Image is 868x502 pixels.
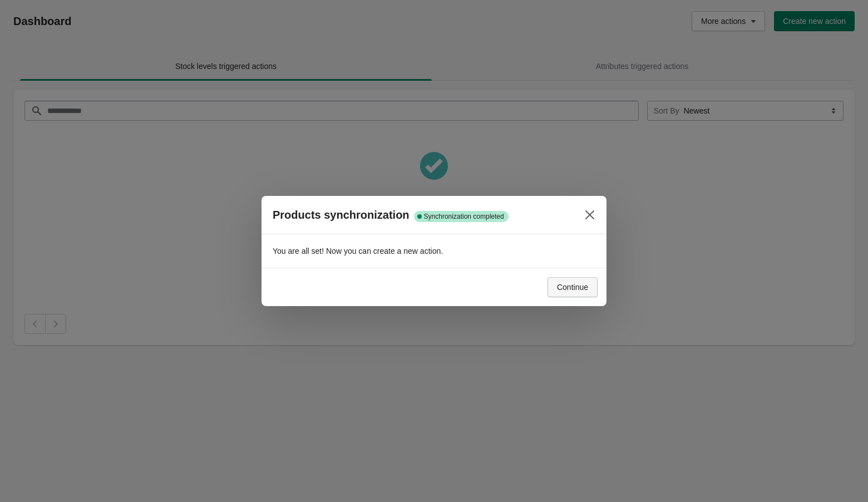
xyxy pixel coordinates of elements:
button: Close [580,205,600,225]
button: Continue [548,277,598,297]
span: Continue [557,283,588,292]
span: Synchronization completed [424,212,504,221]
p: You are all set! Now you can create a new action. [273,245,595,257]
h3: Products synchronization [273,208,410,222]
